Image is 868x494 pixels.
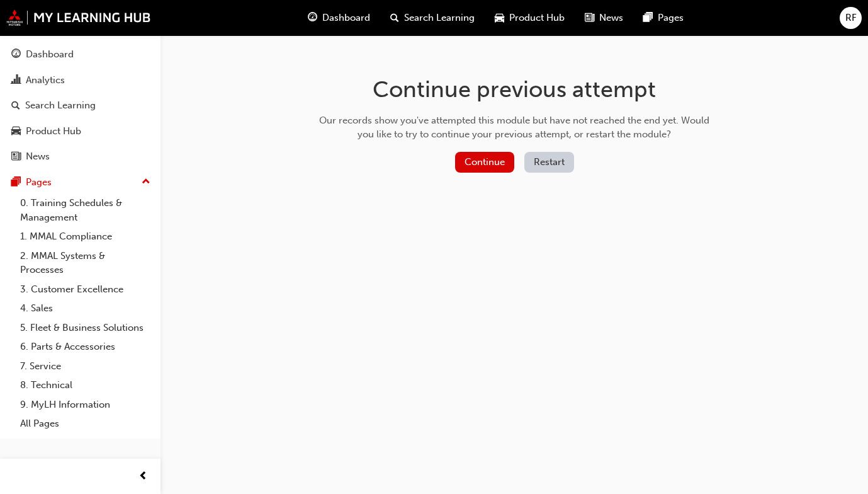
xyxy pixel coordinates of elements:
div: Our records show you've attempted this module but have not reached the end yet. Would you like to... [315,113,714,142]
a: 7. Service [15,357,155,376]
span: car-icon [495,10,504,26]
div: News [26,149,50,164]
a: 9. MyLH Information [15,395,155,415]
div: Dashboard [26,47,74,62]
div: Pages [26,175,52,190]
a: 5. Fleet & Business Solutions [15,318,155,338]
a: 1. MMAL Compliance [15,227,155,246]
span: guage-icon [308,10,317,26]
button: DashboardAnalyticsSearch LearningProduct HubNews [5,40,155,171]
button: Pages [5,171,155,194]
a: Dashboard [5,43,155,66]
span: News [599,11,623,25]
span: pages-icon [11,177,21,188]
a: Product Hub [5,120,155,143]
div: Search Learning [25,98,96,113]
span: Dashboard [322,11,370,25]
a: 6. Parts & Accessories [15,337,155,357]
a: 3. Customer Excellence [15,280,155,299]
a: Analytics [5,69,155,92]
button: Continue [455,152,514,173]
a: news-iconNews [575,5,633,31]
span: up-icon [142,174,150,190]
span: car-icon [11,126,21,137]
span: prev-icon [138,469,148,485]
img: mmal [6,9,151,26]
span: news-icon [585,10,594,26]
button: RF [840,7,862,29]
a: 0. Training Schedules & Management [15,193,155,227]
a: 8. Technical [15,376,155,395]
h1: Continue previous attempt [315,76,714,103]
div: Analytics [26,73,65,88]
span: search-icon [11,100,20,112]
span: Pages [658,11,684,25]
button: Restart [524,152,574,173]
a: car-iconProduct Hub [485,5,575,31]
div: Product Hub [26,124,81,139]
span: Search Learning [404,11,475,25]
a: All Pages [15,414,155,434]
span: RF [845,11,857,25]
span: news-icon [11,151,21,163]
a: guage-iconDashboard [298,5,380,31]
a: News [5,145,155,168]
span: guage-icon [11,49,21,60]
a: 4. Sales [15,299,155,318]
a: pages-iconPages [633,5,694,31]
a: 2. MMAL Systems & Processes [15,246,155,280]
a: search-iconSearch Learning [380,5,485,31]
span: chart-icon [11,75,21,86]
span: Product Hub [509,11,565,25]
span: pages-icon [643,10,653,26]
a: Search Learning [5,94,155,117]
span: search-icon [390,10,399,26]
